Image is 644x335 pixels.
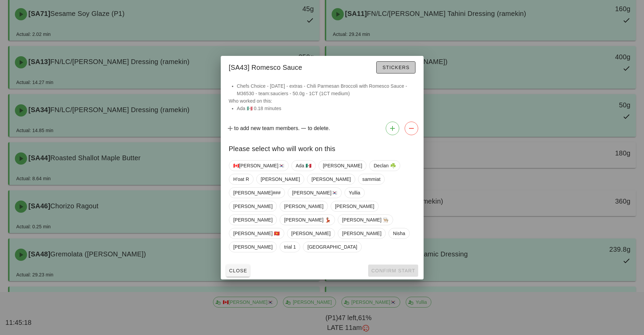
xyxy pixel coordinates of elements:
[237,105,415,112] li: Ada 🇲🇽 0.18 minutes
[233,161,284,171] span: 🇨🇦[PERSON_NAME]🇰🇷
[291,228,330,238] span: [PERSON_NAME]
[362,174,380,184] span: sammiat
[284,242,296,252] span: trial 1
[342,228,381,238] span: [PERSON_NAME]
[382,65,409,70] span: Stickers
[233,242,272,252] span: [PERSON_NAME]
[226,265,250,277] button: Close
[237,82,415,97] li: Chefs Choice - [DATE] - extras - Chili Parmesan Broccoli with Romesco Sauce - M36530 - team:sauci...
[284,215,331,225] span: [PERSON_NAME] 💃🏽
[221,138,424,158] div: Please select who will work on this
[376,61,415,74] button: Stickers
[374,161,396,171] span: Declan ☘️
[307,242,357,252] span: [GEOGRAPHIC_DATA]
[233,188,281,198] span: [PERSON_NAME]###
[284,201,323,211] span: [PERSON_NAME]
[221,56,424,77] div: [SA43] Romesco Sauce
[311,174,351,184] span: [PERSON_NAME]
[229,268,247,273] span: Close
[221,82,424,119] div: Who worked on this:
[393,228,405,238] span: Nisha
[342,215,388,225] span: [PERSON_NAME] 👨🏼‍🍳
[221,119,424,138] div: to add new team members. to delete.
[349,188,360,198] span: Yullia
[233,228,280,238] span: [PERSON_NAME] 🇻🇳
[260,174,300,184] span: [PERSON_NAME]
[335,201,374,211] span: [PERSON_NAME]
[233,215,272,225] span: [PERSON_NAME]
[233,201,272,211] span: [PERSON_NAME]
[323,161,362,171] span: [PERSON_NAME]
[295,161,311,171] span: Ada 🇲🇽
[292,188,337,198] span: [PERSON_NAME]🇰🇷
[233,174,249,184] span: H'oat R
